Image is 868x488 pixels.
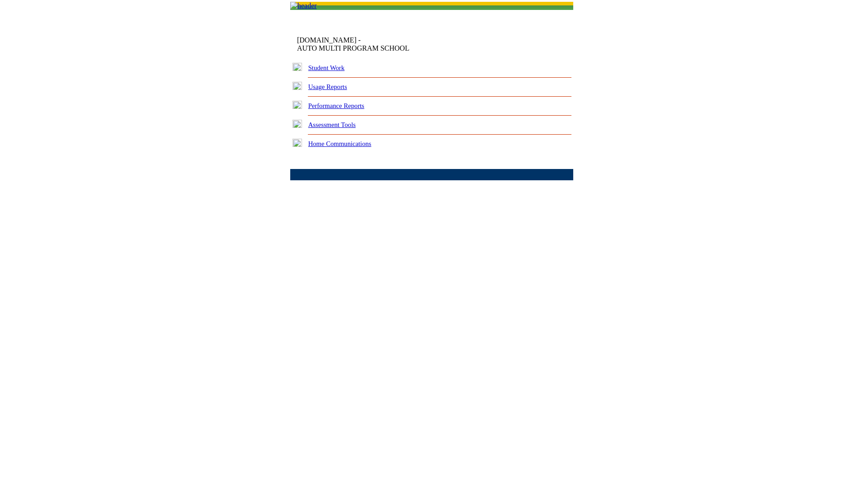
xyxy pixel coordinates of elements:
img: header [290,2,317,10]
img: plus.gif [292,101,302,109]
img: plus.gif [292,63,302,71]
a: Performance Reports [308,102,364,109]
td: [DOMAIN_NAME] - [297,36,463,52]
img: plus.gif [292,120,302,128]
a: Usage Reports [308,83,347,90]
a: Assessment Tools [308,121,356,128]
img: plus.gif [292,139,302,147]
img: plus.gif [292,82,302,90]
a: Student Work [308,64,344,71]
a: Home Communications [308,140,372,147]
nobr: AUTO MULTI PROGRAM SCHOOL [297,44,409,52]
